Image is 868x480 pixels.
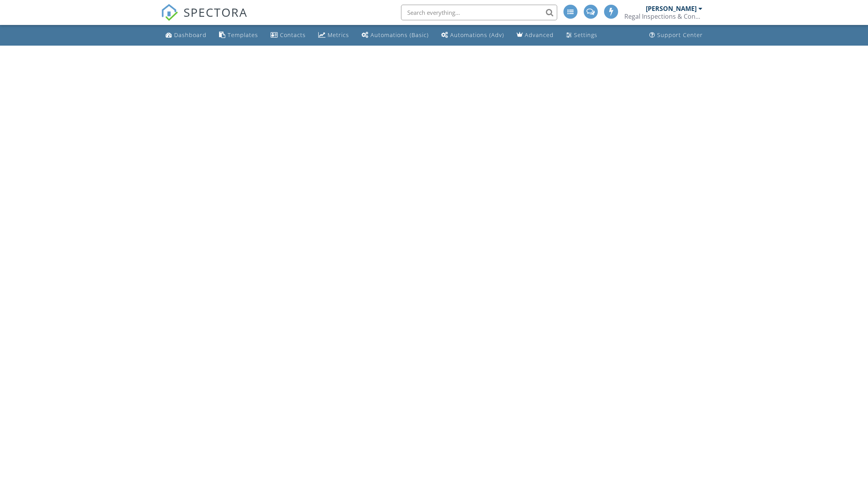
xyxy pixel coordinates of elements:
div: Support Center [657,31,703,39]
a: Automations (Basic) [358,28,432,43]
div: [PERSON_NAME] [646,5,697,12]
div: Dashboard [174,31,207,39]
img: The Best Home Inspection Software - Spectora [161,4,178,21]
a: SPECTORA [161,11,248,27]
a: Dashboard [162,28,210,43]
a: Advanced [513,28,557,43]
div: Automations (Adv) [450,31,504,39]
div: Metrics [328,31,349,39]
a: Templates [216,28,261,43]
span: SPECTORA [184,4,248,20]
input: Search everything... [401,5,557,20]
div: Settings [574,31,597,39]
div: Automations (Basic) [371,31,429,39]
a: Metrics [315,28,352,43]
div: Advanced [525,31,554,39]
a: Support Center [646,28,706,43]
div: Contacts [280,31,306,39]
a: Automations (Advanced) [438,28,507,43]
a: Settings [563,28,601,43]
div: Regal Inspections & Consulting [624,12,702,20]
a: Contacts [267,28,309,43]
div: Templates [228,31,258,39]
